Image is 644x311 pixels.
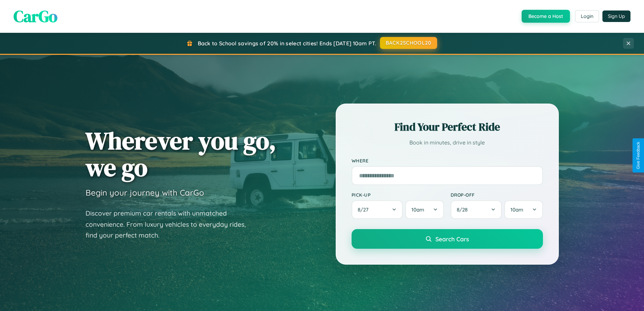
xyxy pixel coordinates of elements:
button: BACK2SCHOOL20 [380,37,437,49]
label: Where [352,158,543,163]
span: 10am [510,206,523,213]
span: Back to School savings of 20% in select cities! Ends [DATE] 10am PT. [198,40,376,47]
button: Sign Up [602,10,630,22]
button: Login [575,10,599,22]
button: 8/27 [352,200,403,219]
button: 8/28 [451,200,502,219]
label: Pick-up [352,192,444,198]
button: 10am [504,200,543,219]
span: 8 / 27 [358,206,372,213]
div: Give Feedback [636,142,641,169]
button: 10am [405,200,444,219]
span: 10am [411,206,424,213]
span: Search Cars [435,235,469,243]
h2: Find Your Perfect Ride [352,119,543,134]
p: Book in minutes, drive in style [352,138,543,148]
label: Drop-off [451,192,543,198]
button: Become a Host [522,10,570,23]
p: Discover premium car rentals with unmatched convenience. From luxury vehicles to everyday rides, ... [86,208,255,241]
span: CarGo [14,5,57,27]
span: 8 / 28 [457,206,471,213]
h3: Begin your journey with CarGo [86,187,204,198]
button: Search Cars [352,229,543,249]
h1: Wherever you go, we go [86,127,276,181]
